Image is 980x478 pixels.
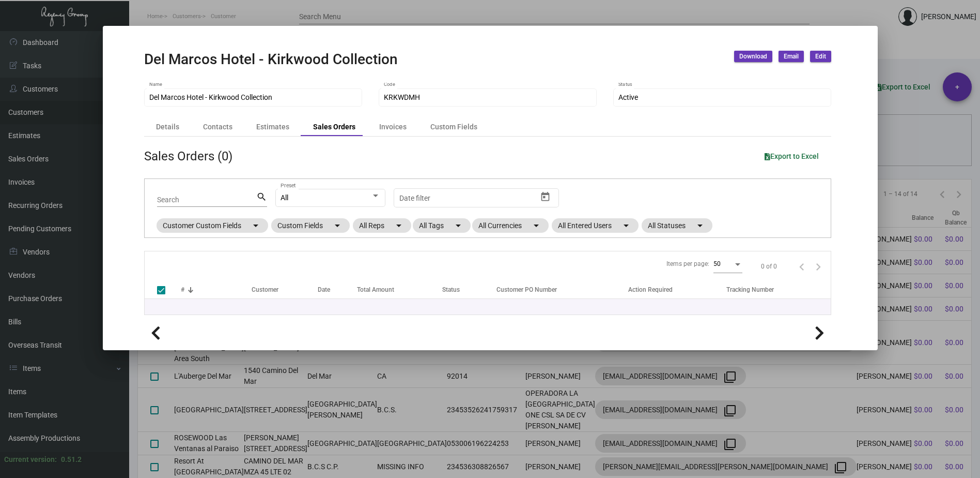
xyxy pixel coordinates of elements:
div: Date [318,285,357,294]
button: Previous page [794,258,810,275]
div: Details [156,122,179,132]
input: End date [440,194,507,202]
mat-icon: arrow_drop_down [694,219,706,232]
mat-chip: Customer Custom Fields [157,218,268,233]
div: 0.51.2 [61,454,82,465]
div: Customer [252,285,318,294]
input: Start date [399,194,431,202]
div: Estimates [256,122,289,132]
div: # [181,285,184,294]
div: Custom Fields [430,122,477,132]
div: Customer [252,285,278,294]
div: Status [442,285,460,294]
div: Sales Orders (0) [144,147,232,166]
div: Invoices [379,122,407,132]
mat-icon: search [256,191,267,203]
span: Email [784,52,799,61]
span: 50 [713,260,721,267]
div: Current version: [4,454,57,465]
button: Open calendar [537,188,554,205]
div: Tracking Number [726,285,774,294]
mat-icon: arrow_drop_down [530,219,542,232]
mat-icon: arrow_drop_down [452,219,464,232]
div: Customer PO Number [496,285,557,294]
button: Email [779,51,804,62]
span: Export to Excel [765,152,819,160]
div: Date [318,285,330,294]
mat-icon: arrow_drop_down [620,219,632,232]
div: Total Amount [357,285,442,294]
span: Download [739,52,767,61]
div: Sales Orders [313,122,355,132]
div: Total Amount [357,285,394,294]
div: Items per page: [666,259,709,268]
mat-chip: All Statuses [642,218,712,233]
span: All [281,193,288,202]
span: Edit [815,52,826,61]
mat-chip: Custom Fields [271,218,350,233]
mat-chip: All Reps [353,218,411,233]
button: Export to Excel [756,147,827,166]
mat-icon: arrow_drop_down [393,219,405,232]
div: Customer PO Number [496,285,628,294]
div: 0 of 0 [761,262,777,271]
mat-chip: All Tags [413,218,471,233]
mat-icon: arrow_drop_down [250,219,262,232]
mat-icon: arrow_drop_down [331,219,344,232]
button: Next page [810,258,827,275]
mat-chip: All Entered Users [552,218,639,233]
mat-select: Items per page: [713,261,742,268]
span: Active [618,93,638,101]
button: Download [734,51,772,62]
div: Contacts [203,122,232,132]
div: Action Required [628,285,726,294]
button: Edit [810,51,831,62]
div: Action Required [628,285,673,294]
mat-chip: All Currencies [472,218,549,233]
h2: Del Marcos Hotel - Kirkwood Collection [144,51,398,68]
div: # [181,285,252,294]
div: Status [442,285,491,294]
div: Tracking Number [726,285,830,294]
